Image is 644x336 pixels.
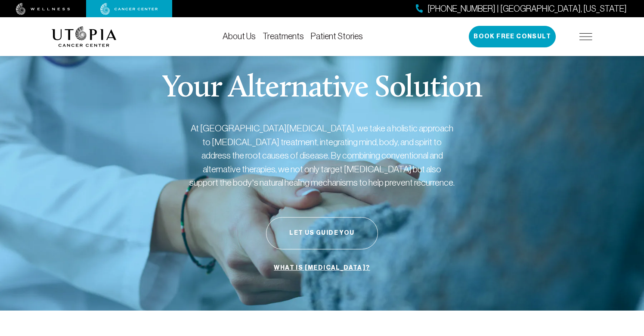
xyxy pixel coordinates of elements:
[162,73,482,104] p: Your Alternative Solution
[16,3,70,15] img: wellness
[416,3,627,15] a: [PHONE_NUMBER] | [GEOGRAPHIC_DATA], [US_STATE]
[52,26,117,47] img: logo
[189,121,455,190] p: At [GEOGRAPHIC_DATA][MEDICAL_DATA], we take a holistic approach to [MEDICAL_DATA] treatment, inte...
[579,33,592,40] img: icon-hamburger
[266,217,378,249] button: Let Us Guide You
[427,3,627,15] span: [PHONE_NUMBER] | [GEOGRAPHIC_DATA], [US_STATE]
[469,26,556,47] button: Book Free Consult
[311,31,363,41] a: Patient Stories
[272,260,372,276] a: What is [MEDICAL_DATA]?
[263,31,304,41] a: Treatments
[223,31,256,41] a: About Us
[100,3,158,15] img: cancer center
